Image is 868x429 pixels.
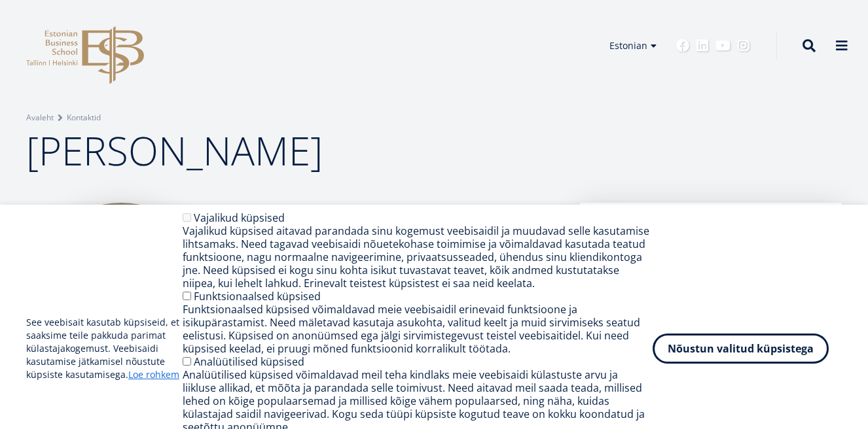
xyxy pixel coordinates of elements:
a: Kontaktid [67,111,101,124]
a: Avaleht [26,111,54,124]
p: See veebisait kasutab küpsiseid, et saaksime teile pakkuda parimat külastajakogemust. Veebisaidi ... [26,316,183,381]
a: Linkedin [696,39,709,52]
button: Nõustun valitud küpsistega [653,334,829,364]
a: Loe rohkem [128,368,179,381]
label: Funktsionaalsed küpsised [194,289,321,303]
a: Facebook [676,39,689,52]
label: Analüütilised küpsised [194,354,304,369]
span: [PERSON_NAME] [26,124,323,177]
img: Tuuli Junolainen [26,203,216,392]
div: Vajalikud küpsised aitavad parandada sinu kogemust veebisaidil ja muudavad selle kasutamise lihts... [183,224,653,290]
a: Youtube [715,39,731,52]
a: Instagram [737,39,750,52]
div: Funktsionaalsed küpsised võimaldavad meie veebisaidil erinevaid funktsioone ja isikupärastamist. ... [183,303,653,355]
label: Vajalikud küpsised [194,211,285,225]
